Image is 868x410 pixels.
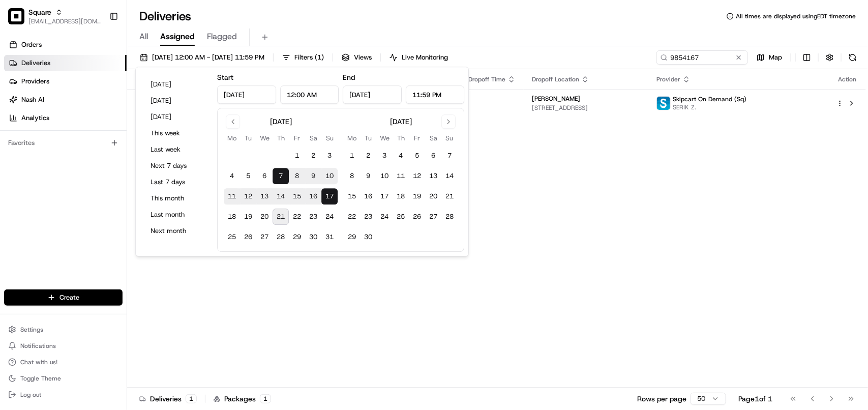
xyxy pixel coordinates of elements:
button: Refresh [846,50,860,65]
span: [STREET_ADDRESS] [532,104,640,112]
div: [DATE] [390,116,412,127]
button: 1 [289,148,305,164]
h1: Deliveries [139,8,191,24]
button: 4 [393,148,409,164]
span: [DATE] [444,104,516,112]
button: 13 [425,168,441,184]
button: Toggle Theme [4,371,123,386]
span: All [139,31,148,43]
button: 12 [240,188,256,204]
th: Tuesday [360,133,376,143]
button: Filters(1) [278,50,328,65]
div: 💻 [86,149,94,157]
span: Filters [294,53,324,62]
label: Start [217,73,233,82]
a: Nash AI [4,92,127,108]
input: Date [343,85,402,104]
input: Clear [26,66,168,76]
button: 22 [289,209,305,225]
button: 14 [441,168,458,184]
button: Log out [4,388,123,402]
button: 29 [344,229,360,245]
th: Friday [289,133,305,143]
button: 3 [376,148,393,164]
button: [DATE] [146,94,207,108]
input: Type to search [656,50,748,65]
button: 29 [289,229,305,245]
div: Deliveries [139,394,197,404]
span: Provider [656,75,680,83]
button: Views [337,50,376,65]
button: 31 [321,229,338,245]
button: 12 [409,168,425,184]
button: Live Monitoring [385,50,453,65]
th: Thursday [393,133,409,143]
span: Dropoff Location [532,75,579,83]
button: 3 [321,148,338,164]
img: Square [8,8,24,24]
th: Saturday [425,133,441,143]
div: We're available if you need us! [35,107,129,115]
th: Monday [344,133,360,143]
button: 20 [425,188,441,204]
button: Chat with us! [4,355,123,369]
button: Create [4,289,123,306]
div: Start new chat [35,97,167,107]
button: 13 [256,188,273,204]
th: Friday [409,133,425,143]
div: [DATE] [270,116,292,127]
button: 23 [360,209,376,225]
a: Deliveries [4,55,127,71]
span: All times are displayed using EDT timezone [736,12,856,20]
button: 25 [393,209,409,225]
button: 17 [321,188,338,204]
button: 25 [224,229,240,245]
span: Create [59,293,79,302]
div: 1 [186,394,197,403]
button: Notifications [4,339,123,353]
div: Packages [214,394,271,404]
button: Last month [146,208,207,222]
button: Next 7 days [146,159,207,173]
button: Settings [4,323,123,337]
input: Time [280,85,339,104]
span: Settings [20,326,43,334]
span: Notifications [20,342,56,350]
th: Saturday [305,133,321,143]
div: 1 [260,394,271,403]
button: 15 [344,188,360,204]
button: 15 [289,188,305,204]
span: ( 1 ) [315,53,324,62]
button: 17 [376,188,393,204]
div: Page 1 of 1 [738,394,772,404]
button: 9 [360,168,376,184]
button: 18 [224,209,240,225]
button: 10 [376,168,393,184]
span: Nash AI [21,95,44,104]
span: [PERSON_NAME] [532,95,580,103]
th: Tuesday [240,133,256,143]
button: Go to next month [441,114,456,129]
span: SERIK Z. [673,103,746,111]
button: 24 [321,209,338,225]
button: 8 [344,168,360,184]
button: 11 [393,168,409,184]
a: 📗Knowledge Base [6,143,82,162]
button: 27 [425,209,441,225]
th: Sunday [441,133,458,143]
button: 26 [409,209,425,225]
button: 2 [360,148,376,164]
button: 16 [305,188,321,204]
th: Thursday [273,133,289,143]
input: Date [217,85,276,104]
p: Rows per page [637,394,686,404]
button: 6 [256,168,273,184]
button: [EMAIL_ADDRESS][DOMAIN_NAME] [28,17,101,25]
span: Log out [20,391,41,399]
button: 26 [240,229,256,245]
span: Live Monitoring [402,53,448,62]
button: SquareSquare[EMAIL_ADDRESS][DOMAIN_NAME] [4,4,105,28]
button: 9 [305,168,321,184]
a: Orders [4,37,127,53]
th: Sunday [321,133,338,143]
